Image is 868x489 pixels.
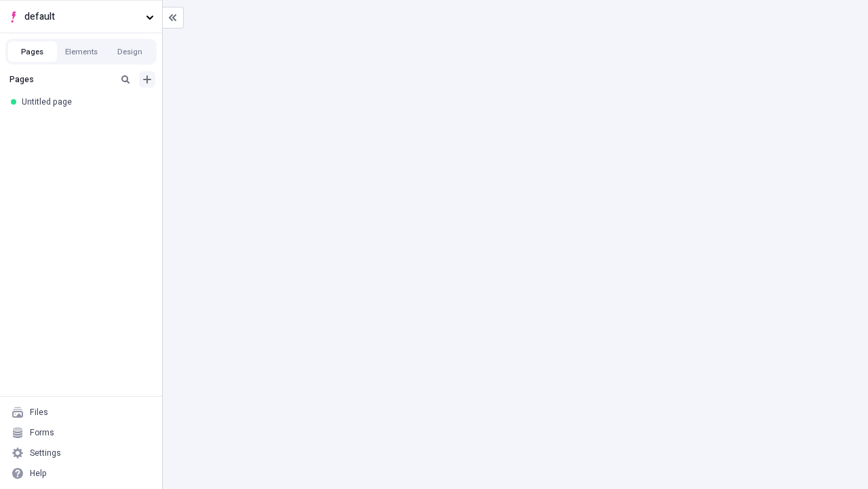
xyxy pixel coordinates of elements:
[24,10,140,24] span: default
[30,427,54,438] div: Forms
[57,41,106,62] button: Elements
[9,74,112,85] div: Pages
[30,407,48,418] div: Files
[30,468,47,479] div: Help
[30,448,61,458] div: Settings
[22,96,146,107] div: Untitled page
[8,41,57,62] button: Pages
[139,71,155,88] button: Add new
[106,41,155,62] button: Design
